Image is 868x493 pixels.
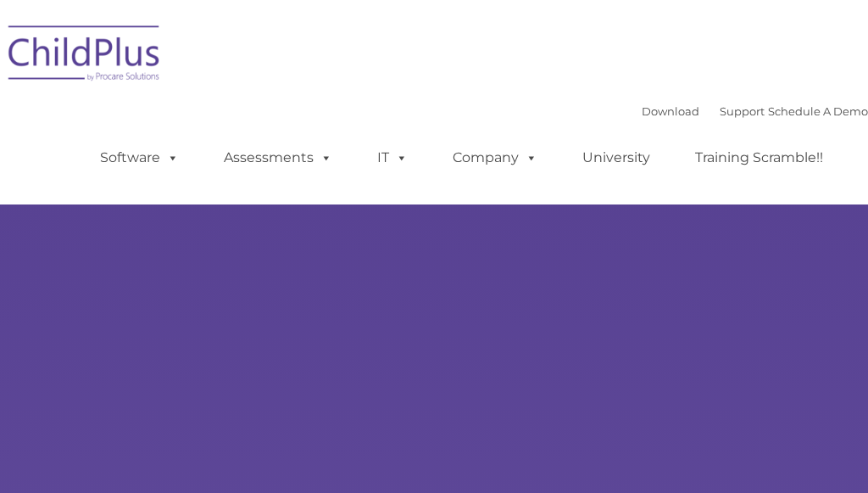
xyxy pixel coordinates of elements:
a: Company [436,141,554,175]
a: Download [642,104,699,118]
font: | [642,104,868,118]
a: Assessments [207,141,349,175]
a: Training Scramble!! [678,141,840,175]
a: Software [83,141,196,175]
a: University [565,141,667,175]
a: Schedule A Demo [768,104,868,118]
a: Support [720,104,765,118]
a: IT [360,141,425,175]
